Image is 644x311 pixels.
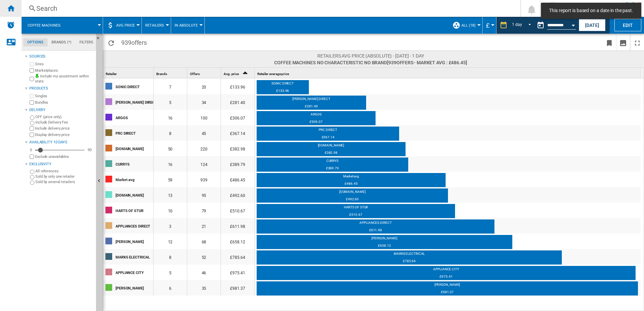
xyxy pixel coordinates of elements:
[86,147,93,152] div: 90
[190,72,199,76] span: Offers
[154,94,187,110] div: 5
[257,259,562,266] div: £785.64
[35,147,85,153] md-slider: Availability
[104,68,153,78] div: Sort None
[154,125,187,141] div: 8
[257,205,455,212] div: HARTS OF STUR
[567,18,579,30] button: Open calendar
[387,60,467,65] span: [939 ]
[257,189,448,196] div: [DOMAIN_NAME]
[30,170,34,174] input: All references
[187,249,221,265] div: 52
[257,119,376,126] div: £306.07
[116,141,153,155] div: [DOMAIN_NAME]
[35,174,93,179] label: Sold by only one retailer
[35,169,93,174] label: All references
[221,156,254,172] div: £389.79
[35,74,93,84] label: Include my assortment within stats
[257,174,446,181] div: Market avg
[47,38,75,46] md-tab-item: Brands (*)
[486,22,489,29] span: £
[224,72,239,76] span: Avg. price
[116,172,153,186] div: Market avg
[154,265,187,280] div: 5
[75,38,97,46] md-tab-item: Filters
[221,187,254,203] div: £492.60
[35,179,93,184] label: Sold by several retailers
[116,188,153,202] div: [DOMAIN_NAME]
[452,17,479,34] div: ALL (18)
[35,100,93,105] label: Bundles
[221,218,254,234] div: £611.98
[256,68,641,78] div: Retailer average price Sort None
[187,156,221,172] div: 124
[396,60,414,65] span: offers
[116,95,153,109] div: [PERSON_NAME] DIRECT
[145,23,164,28] span: Retailers
[221,172,254,187] div: £486.45
[221,280,254,296] div: £981.37
[116,219,153,233] div: APPLIANCES DIRECT
[29,140,93,145] div: Availability 10 Days
[579,19,606,31] button: [DATE]
[96,34,104,46] button: Hide
[616,35,630,50] button: Download as image
[35,62,93,67] label: Sites
[28,23,61,28] span: Coffee machines
[257,128,399,134] div: PRC DIRECT
[187,94,221,110] div: 34
[154,249,187,265] div: 8
[156,72,167,76] span: Brands
[29,54,93,59] div: Sources
[154,156,187,172] div: 16
[257,81,309,88] div: SONIC DIRECT
[7,21,15,29] img: alerts-logo.svg
[257,274,636,281] div: £975.41
[36,4,503,13] div: Search
[187,234,221,249] div: 68
[174,23,198,28] span: In Absolute
[187,203,221,218] div: 79
[155,68,187,78] div: Sort None
[116,23,135,28] span: AVG Price
[116,157,153,171] div: CURRYS
[116,79,153,94] div: SONIC DIRECT
[257,97,366,103] div: [PERSON_NAME] DIRECT
[187,218,221,234] div: 21
[511,20,534,31] md-select: REPORTS.WIZARD.STEPS.REPORT.STEPS.REPORT_OPTIONS.PERIOD: 1 day
[187,187,221,203] div: 95
[104,68,153,78] div: Retailer Sort None
[116,110,153,125] div: ARGOS
[116,126,153,140] div: PRC DIRECT
[486,17,493,34] div: £
[35,126,93,131] label: Include delivery price
[631,35,644,50] button: Maximize
[35,94,93,99] label: Singles
[239,72,250,76] span: Sort Ascending
[257,282,638,289] div: [PERSON_NAME]
[28,17,67,34] button: Coffee machines
[257,166,408,173] div: £389.79
[29,86,93,91] div: Products
[222,68,254,78] div: Sort Ascending
[29,162,93,167] div: Exclusivity
[35,154,93,159] label: Exclude unavailables
[154,172,187,187] div: 59
[174,17,201,34] button: In Absolute
[23,38,47,46] md-tab-item: Options
[154,79,187,94] div: 7
[154,110,187,125] div: 16
[187,125,221,141] div: 45
[256,68,641,78] div: Sort None
[187,280,221,296] div: 35
[154,203,187,218] div: 10
[155,68,187,78] div: Brands Sort None
[189,68,221,78] div: Sort None
[461,17,479,34] button: ALL (18)
[483,17,496,34] md-menu: Currency
[35,68,93,73] label: Marketplaces
[131,39,147,46] span: offers
[222,68,254,78] div: Avg. price Sort Ascending
[257,212,455,219] div: £510.67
